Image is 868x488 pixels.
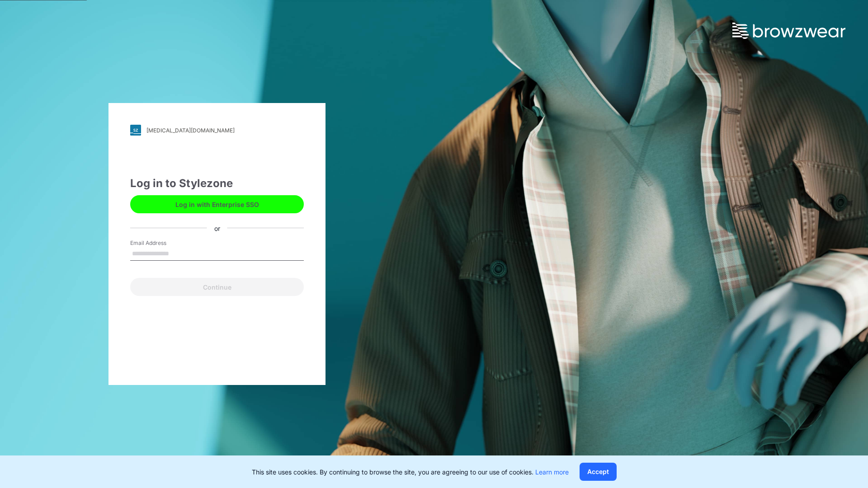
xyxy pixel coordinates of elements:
[580,463,617,481] button: Accept
[130,195,304,213] button: Log in with Enterprise SSO
[130,239,193,247] label: Email Address
[732,23,845,39] img: browzwear-logo.73288ffb.svg
[146,127,235,134] div: [MEDICAL_DATA][DOMAIN_NAME]
[130,125,304,136] a: [MEDICAL_DATA][DOMAIN_NAME]
[252,467,569,477] p: This site uses cookies. By continuing to browse the site, you are agreeing to our use of cookies.
[535,468,569,476] a: Learn more
[130,175,304,192] div: Log in to Stylezone
[130,125,141,136] img: svg+xml;base64,PHN2ZyB3aWR0aD0iMjgiIGhlaWdodD0iMjgiIHZpZXdCb3g9IjAgMCAyOCAyOCIgZmlsbD0ibm9uZSIgeG...
[207,223,227,233] div: or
